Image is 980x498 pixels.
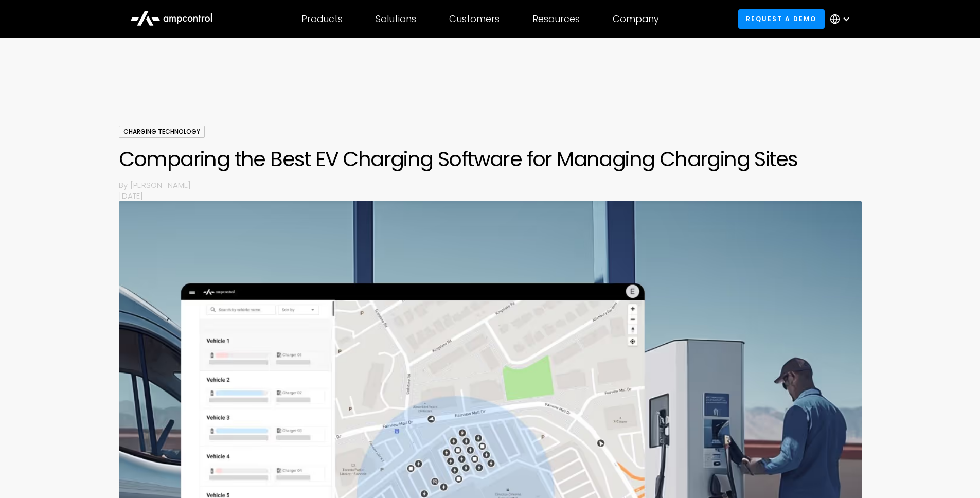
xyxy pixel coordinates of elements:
[119,190,862,201] p: [DATE]
[449,13,500,25] div: Customers
[613,13,659,25] div: Company
[301,13,343,25] div: Products
[376,13,416,25] div: Solutions
[532,13,580,25] div: Resources
[119,180,130,190] p: By
[119,126,205,138] div: Charging Technology
[119,147,862,171] h1: Comparing the Best EV Charging Software for Managing Charging Sites
[738,9,825,28] a: Request a demo
[130,180,862,190] p: [PERSON_NAME]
